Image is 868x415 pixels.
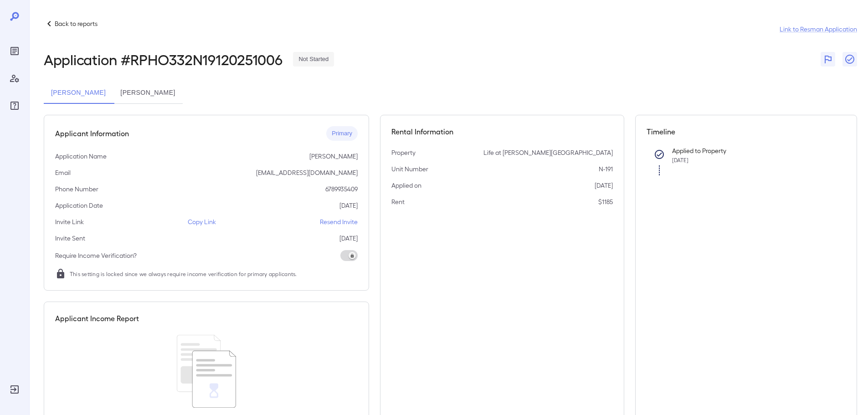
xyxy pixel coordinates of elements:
[339,234,358,243] p: [DATE]
[55,168,71,177] p: Email
[391,197,405,206] p: Rent
[599,164,613,174] p: N-191
[391,148,416,157] p: Property
[309,152,358,161] p: [PERSON_NAME]
[55,184,98,194] p: Phone Number
[672,157,688,163] span: [DATE]
[821,52,835,67] button: Flag Report
[7,71,22,86] div: Manage Users
[672,146,832,155] p: Applied to Property
[595,181,613,190] p: [DATE]
[55,19,98,28] p: Back to reports
[55,152,107,161] p: Application Name
[325,184,358,194] p: 6789935409
[44,82,113,104] button: [PERSON_NAME]
[7,98,22,113] div: FAQ
[7,44,22,58] div: Reports
[188,217,216,226] p: Copy Link
[326,129,358,138] span: Primary
[647,126,846,137] h5: Timeline
[7,382,22,397] div: Log Out
[55,251,137,260] p: Require Income Verification?
[55,234,85,243] p: Invite Sent
[391,164,428,174] p: Unit Number
[55,217,84,226] p: Invite Link
[780,25,857,34] a: Link to Resman Application
[70,269,297,278] span: This setting is locked since we always require income verification for primary applicants.
[391,181,421,190] p: Applied on
[44,51,282,67] h2: Application # RPHO332N19120251006
[320,217,358,226] p: Resend Invite
[339,201,358,210] p: [DATE]
[55,128,129,139] h5: Applicant Information
[483,148,613,157] p: Life at [PERSON_NAME][GEOGRAPHIC_DATA]
[256,168,358,177] p: [EMAIL_ADDRESS][DOMAIN_NAME]
[293,55,334,64] span: Not Started
[598,197,613,206] p: $1185
[391,126,613,137] h5: Rental Information
[113,82,182,104] button: [PERSON_NAME]
[55,201,103,210] p: Application Date
[842,52,857,67] button: Close Report
[55,313,139,324] h5: Applicant Income Report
